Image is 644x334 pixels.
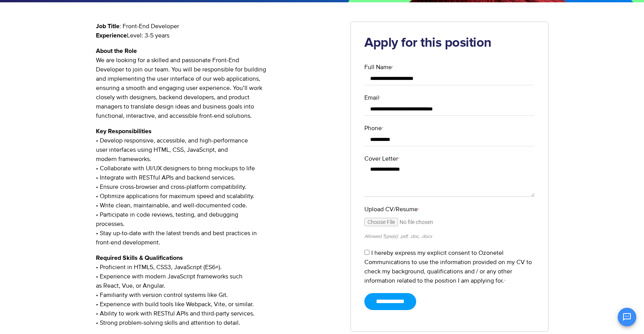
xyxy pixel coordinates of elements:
[364,205,535,214] label: Upload CV/Resume
[364,124,535,133] label: Phone
[96,128,152,134] strong: Key Responsibilities
[364,249,532,285] label: I hereby express my explicit consent to Ozonetel Communications to use the information provided o...
[96,23,120,29] strong: Job Title
[96,255,183,261] strong: Required Skills & Qualifications
[364,36,535,51] h2: Apply for this position
[364,93,535,102] label: Email
[96,22,339,40] p: : Front-End Developer Level: 3-5 years
[96,32,127,39] strong: Experience
[96,253,339,327] p: • Proficient in HTML5, CSS3, JavaScript (ES6+). • Experience with modern JavaScript frameworks su...
[364,233,432,239] small: Allowed Type(s): .pdf, .doc, .docx
[364,154,535,163] label: Cover Letter
[618,308,636,326] button: Open chat
[96,46,339,120] p: We are looking for a skilled and passionate Front-End Developer to join our team. You will be res...
[364,63,535,72] label: Full Name
[96,127,339,247] p: • Develop responsive, accessible, and high-performance user interfaces using HTML, CSS, JavaScrip...
[96,48,137,54] strong: About the Role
